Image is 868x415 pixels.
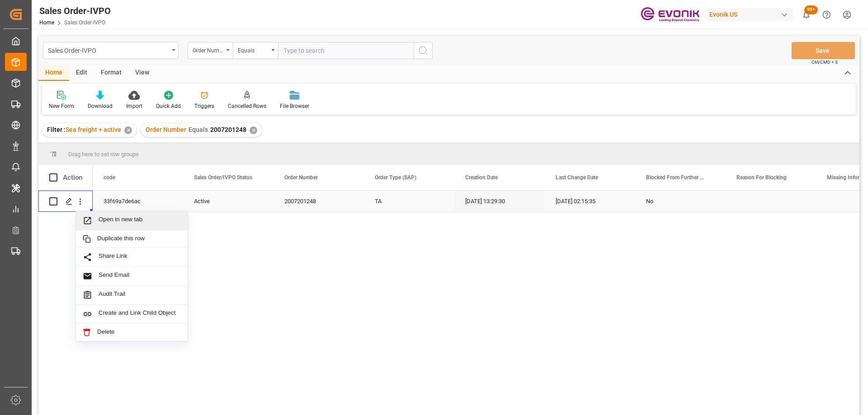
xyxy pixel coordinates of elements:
[804,5,818,14] span: 99+
[646,191,715,212] div: No
[706,8,793,21] div: Evonik US
[47,126,66,133] span: Filter :
[274,191,364,212] div: 2007201248
[48,44,169,56] div: Sales Order-IVPO
[63,173,82,182] div: Action
[94,65,128,81] div: Format
[811,59,838,65] span: Ctrl/CMD + S
[124,126,132,134] div: ✕
[233,42,278,59] button: open menu
[146,126,186,133] span: Order Number
[646,174,707,181] span: Blocked From Further Processing
[104,174,115,181] span: code
[414,42,433,59] button: search button
[706,6,796,23] button: Evonik US
[38,65,69,81] div: Home
[736,174,787,181] span: Reason For Blocking
[796,5,816,25] button: show 100 new notifications
[88,102,113,110] div: Download
[238,44,269,55] div: Equals
[69,65,94,81] div: Edit
[792,42,855,59] button: Save
[641,7,699,23] img: Evonik-brand-mark-Deep-Purple-RGB.jpeg_1700498283.jpeg
[556,174,598,181] span: Last Change Date
[43,42,179,59] button: open menu
[210,126,246,133] span: 2007201248
[194,174,252,181] span: Sales Order/IVPO Status
[193,44,223,55] div: Order Number
[66,126,121,133] span: Sea freight + active
[280,102,309,110] div: File Browser
[250,126,257,134] div: ✕
[128,65,156,81] div: View
[465,174,498,181] span: Creation Date
[454,191,545,212] div: [DATE] 13:29:30
[39,19,54,26] a: Home
[816,5,837,25] button: Help Center
[278,42,414,59] input: Type to search
[545,191,635,212] div: [DATE] 02:15:35
[284,174,318,181] span: Order Number
[228,102,266,110] div: Cancelled Rows
[38,191,93,212] div: Press SPACE to select this row.
[126,102,142,110] div: Import
[49,102,74,110] div: New Form
[375,174,416,181] span: Order Type (SAP)
[194,191,263,212] div: Active
[156,102,181,110] div: Quick Add
[189,126,208,133] span: Equals
[364,191,454,212] div: TA
[188,42,233,59] button: open menu
[39,4,111,18] div: Sales Order-IVPO
[93,191,183,212] div: 33f69a7de6ac
[68,151,139,158] span: Drag here to set row groups
[194,102,214,110] div: Triggers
